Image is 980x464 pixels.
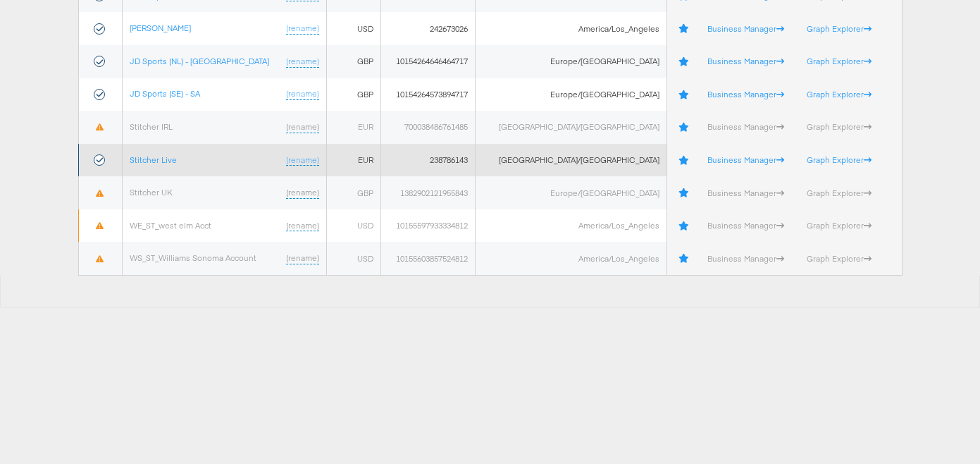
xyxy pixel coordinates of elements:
a: Stitcher UK [130,187,173,197]
a: WE_ST_west elm Acct [130,220,211,231]
a: [PERSON_NAME] [130,23,191,33]
a: Graph Explorer [807,188,872,198]
a: WS_ST_Williams Sonoma Account [130,252,256,263]
a: (rename) [286,56,319,68]
td: 700038486761485 [380,111,475,144]
a: (rename) [286,88,319,100]
a: Business Manager [707,56,784,66]
td: USD [327,12,380,45]
a: (rename) [286,252,319,264]
a: JD Sports (SE) - SA [130,88,200,99]
a: (rename) [286,23,319,35]
td: EUR [327,144,380,177]
td: [GEOGRAPHIC_DATA]/[GEOGRAPHIC_DATA] [476,111,667,144]
a: (rename) [286,154,319,166]
a: Graph Explorer [807,154,872,165]
a: Business Manager [707,154,784,165]
td: 10155603857524812 [380,242,475,275]
td: 238786143 [380,144,475,177]
td: America/Los_Angeles [476,242,667,275]
a: Business Manager [707,188,784,198]
a: Graph Explorer [807,253,872,264]
a: Business Manager [707,89,784,99]
td: GBP [327,176,380,209]
td: GBP [327,78,380,111]
td: 242673026 [380,12,475,45]
td: USD [327,209,380,243]
a: Business Manager [707,220,784,231]
td: USD [327,242,380,275]
a: (rename) [286,187,319,199]
a: JD Sports (NL) - [GEOGRAPHIC_DATA] [130,56,269,66]
td: EUR [327,111,380,144]
td: [GEOGRAPHIC_DATA]/[GEOGRAPHIC_DATA] [476,144,667,177]
a: Graph Explorer [807,89,872,99]
a: Graph Explorer [807,121,872,132]
a: Business Manager [707,253,784,264]
a: Graph Explorer [807,220,872,231]
td: America/Los_Angeles [476,12,667,45]
td: Europe/[GEOGRAPHIC_DATA] [476,176,667,209]
td: 1382902121955843 [380,176,475,209]
td: 10154264573894717 [380,78,475,111]
td: America/Los_Angeles [476,209,667,243]
a: (rename) [286,220,319,232]
a: Business Manager [707,23,784,34]
a: Stitcher IRL [130,121,173,132]
a: Business Manager [707,121,784,132]
a: (rename) [286,121,319,133]
td: GBP [327,45,380,78]
a: Stitcher Live [130,154,177,165]
a: Graph Explorer [807,56,872,66]
a: Graph Explorer [807,23,872,34]
td: 10155597933334812 [380,209,475,243]
td: Europe/[GEOGRAPHIC_DATA] [476,78,667,111]
td: Europe/[GEOGRAPHIC_DATA] [476,45,667,78]
td: 10154264646464717 [380,45,475,78]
